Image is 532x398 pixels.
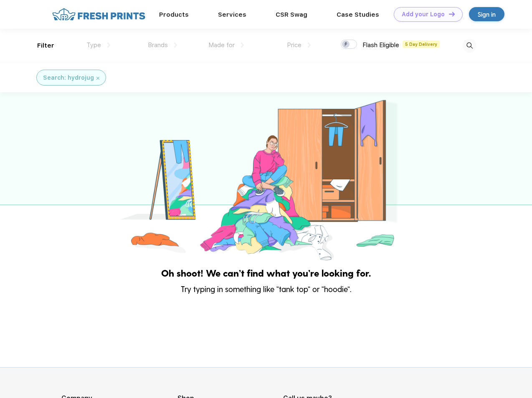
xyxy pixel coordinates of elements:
[37,41,54,50] div: Filter
[402,11,445,18] div: Add your Logo
[208,41,235,49] span: Made for
[478,10,496,19] div: Sign in
[308,43,311,48] img: dropdown.png
[241,43,244,48] img: dropdown.png
[96,77,99,80] img: filter_cancel.svg
[159,11,189,18] a: Products
[287,41,301,49] span: Price
[43,73,94,82] div: Search: hydrojug
[107,43,110,48] img: dropdown.png
[449,12,455,16] img: DT
[469,7,504,21] a: Sign in
[148,41,168,49] span: Brands
[463,39,476,53] img: desktop_search.svg
[362,41,399,49] span: Flash Eligible
[50,7,148,22] img: fo%20logo%202.webp
[86,41,101,49] span: Type
[403,40,440,48] span: 5 Day Delivery
[174,43,177,48] img: dropdown.png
